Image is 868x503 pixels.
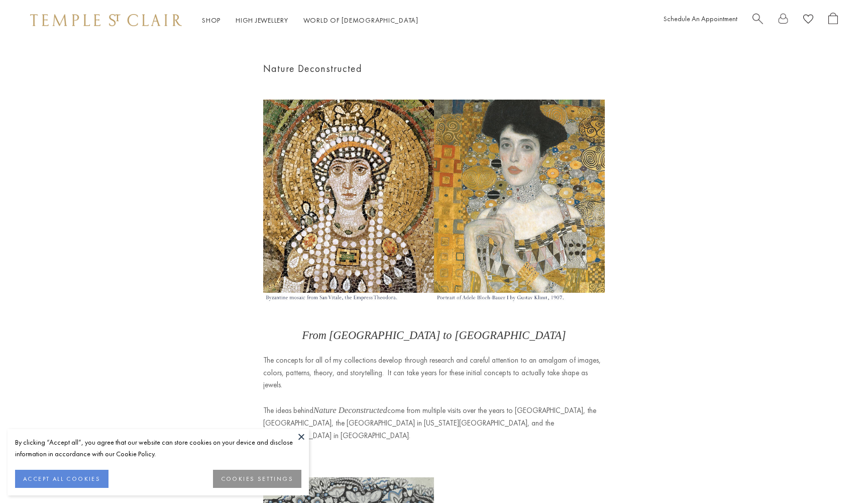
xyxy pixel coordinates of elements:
[15,470,108,488] button: ACCEPT ALL COOKIES
[15,437,301,460] div: By clicking “Accept all”, you agree that our website can store cookies on your device and disclos...
[263,403,605,442] div: The ideas behind come from multiple visits over the years to [GEOGRAPHIC_DATA], the [GEOGRAPHIC_D...
[213,470,301,488] button: COOKIES SETTINGS
[202,14,418,27] nav: Main navigation
[303,16,418,25] a: World of [DEMOGRAPHIC_DATA]World of [DEMOGRAPHIC_DATA]
[828,13,838,28] a: Open Shopping Bag
[818,456,858,493] iframe: Gorgias live chat messenger
[329,329,566,342] em: [GEOGRAPHIC_DATA] to [GEOGRAPHIC_DATA]
[263,354,605,391] p: The concepts for all of my collections develop through research and careful attention to an amalg...
[803,13,813,28] a: View Wishlist
[236,16,288,25] a: High JewelleryHigh Jewellery
[752,13,763,28] a: Search
[263,60,605,77] h1: Nature Deconstructed
[30,14,182,26] img: Temple St. Clair
[664,14,737,23] a: Schedule An Appointment
[313,405,387,415] em: Nature Deconstructed
[302,329,326,342] em: From
[202,16,221,25] a: ShopShop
